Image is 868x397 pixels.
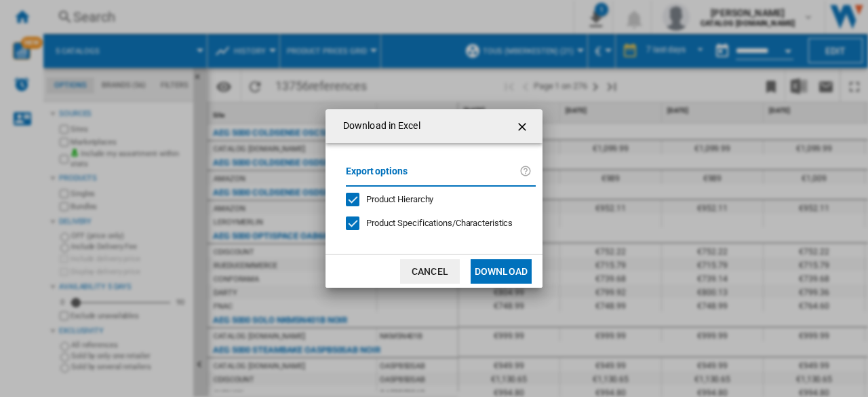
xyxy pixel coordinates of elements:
span: Product Hierarchy [366,194,433,204]
label: Export options [346,164,519,189]
md-dialog: Download in ... [325,109,542,288]
md-checkbox: Product Hierarchy [346,193,525,206]
span: Product Specifications/Characteristics [366,218,513,228]
h4: Download in Excel [336,119,420,133]
button: Download [471,259,532,284]
button: Cancel [400,259,460,284]
button: getI18NText('BUTTONS.CLOSE_DIALOG') [510,113,537,140]
ng-md-icon: getI18NText('BUTTONS.CLOSE_DIALOG') [515,119,532,135]
div: Only applies to Category View [366,217,513,229]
